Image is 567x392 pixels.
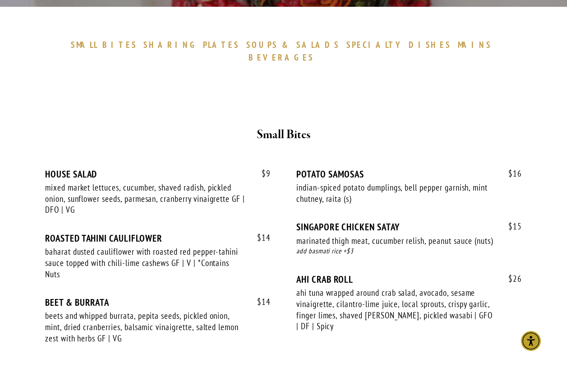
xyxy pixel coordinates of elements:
span: $ [257,296,262,307]
span: 14 [248,297,271,307]
div: POTATO SAMOSAS [296,168,522,180]
div: baharat dusted cauliflower with roasted red pepper-tahini sauce topped with chili-lime cashews GF... [45,246,245,280]
span: $ [257,232,262,243]
span: 26 [499,274,522,284]
span: SPECIALTY [346,39,404,50]
span: 9 [253,168,271,179]
span: BEVERAGES [249,52,314,63]
div: SINGAPORE CHICKEN SATAY [296,221,522,233]
div: add basmati rice +$3 [296,246,522,257]
span: DISHES [409,39,452,50]
div: ROASTED TAHINI CAULIFLOWER [45,233,271,244]
span: 15 [499,221,522,232]
span: SHARING [143,39,198,50]
span: SOUPS [246,39,278,50]
span: PLATES [203,39,240,50]
a: SOUPS&SALADS [246,39,344,50]
div: BEET & BURRATA [45,297,271,308]
a: BEVERAGES [249,52,319,63]
span: MAINS [458,39,492,50]
div: Accessibility Menu [521,331,541,351]
div: mixed market lettuces, cucumber, shaved radish, pickled onion, sunflower seeds, parmesan, cranber... [45,182,245,215]
span: $ [508,221,513,232]
div: marinated thigh meat, cucumber relish, peanut sauce (nuts) [296,235,496,247]
strong: Small Bites [257,127,310,143]
span: 16 [499,168,522,179]
span: $ [508,273,513,284]
span: 14 [248,233,271,243]
span: SMALL [71,39,98,50]
div: HOUSE SALAD [45,168,271,180]
div: beets and whipped burrata, pepita seeds, pickled onion, mint, dried cranberries, balsamic vinaigr... [45,310,245,344]
span: $ [508,168,513,179]
a: MAINS [458,39,496,50]
span: $ [262,168,266,179]
span: & [282,39,292,50]
a: SMALLBITES [71,39,142,50]
a: SHARINGPLATES [143,39,244,50]
span: SALADS [296,39,340,50]
div: indian-spiced potato dumplings, bell pepper garnish, mint chutney, raita (s) [296,182,496,204]
span: BITES [102,39,137,50]
div: ahi tuna wrapped around crab salad, avocado, sesame vinaigrette, cilantro-lime juice, local sprou... [296,287,496,332]
a: SPECIALTYDISHES [346,39,456,50]
div: AHI CRAB ROLL [296,274,522,285]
